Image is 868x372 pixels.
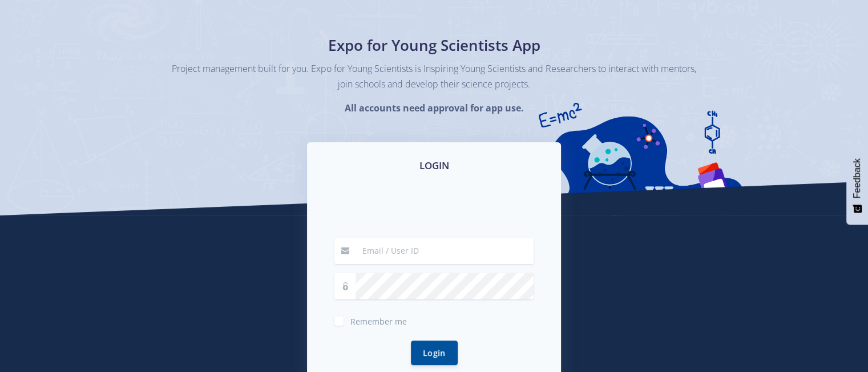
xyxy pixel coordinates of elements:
span: Feedback [852,158,862,198]
strong: All accounts need approval for app use. [344,102,523,114]
span: Remember me [350,316,407,327]
input: Email / User ID [356,238,534,264]
h1: Expo for Young Scientists App [226,34,643,57]
button: Login [411,341,458,365]
h3: LOGIN [321,158,547,173]
p: Project management built for you. Expo for Young Scientists is Inspiring Young Scientists and Res... [172,61,697,92]
button: Feedback - Show survey [846,147,868,225]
